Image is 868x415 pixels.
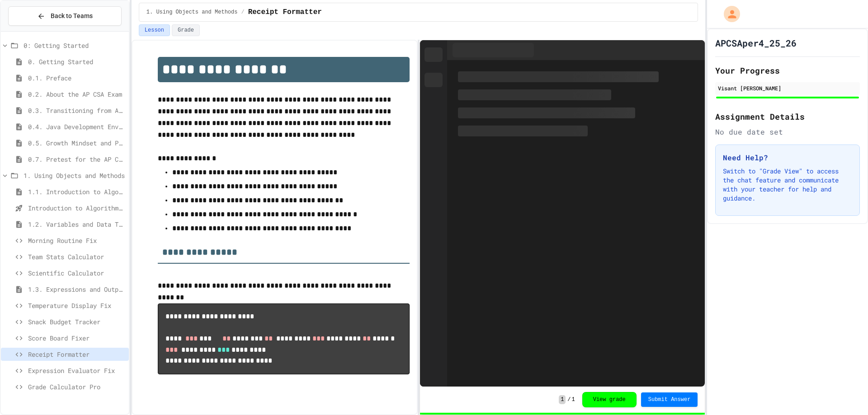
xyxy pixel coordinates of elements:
span: Introduction to Algorithms, Programming, and Compilers [28,203,125,213]
button: Back to Teams [8,6,122,26]
div: My Account [714,4,742,24]
span: / [567,396,571,403]
p: Switch to "Grade View" to access the chat feature and communicate with your teacher for help and ... [723,167,852,203]
span: 1.1. Introduction to Algorithms, Programming, and Compilers [28,187,125,196]
span: 1 [572,396,575,403]
span: Snack Budget Tracker [28,317,125,326]
span: 0.3. Transitioning from AP CSP to AP CSA [28,106,125,115]
span: Receipt Formatter [248,7,322,18]
span: Score Board Fixer [28,333,125,343]
span: 0. Getting Started [28,57,125,66]
div: Visant [PERSON_NAME] [718,84,857,92]
button: Lesson [139,24,170,36]
span: 1. Using Objects and Methods [146,9,238,16]
span: Morning Routine Fix [28,236,125,245]
span: 0.2. About the AP CSA Exam [28,89,125,99]
span: Grade Calculator Pro [28,382,125,392]
span: Temperature Display Fix [28,301,125,310]
span: 1. Using Objects and Methods [24,171,125,180]
h2: Your Progress [715,64,860,77]
span: 0.4. Java Development Environments [28,122,125,131]
span: Back to Teams [51,11,93,21]
span: 0.5. Growth Mindset and Pair Programming [28,138,125,148]
span: 0.1. Preface [28,73,125,83]
span: Receipt Formatter [28,350,125,359]
h2: Assignment Details [715,110,860,123]
h3: Need Help? [723,152,852,163]
button: Submit Answer [641,392,698,407]
span: 0: Getting Started [24,41,125,50]
span: 1.3. Expressions and Output [New] [28,284,125,294]
button: Grade [172,24,200,36]
span: Expression Evaluator Fix [28,366,125,375]
button: View grade [582,392,637,407]
div: No due date set [715,126,860,137]
span: 1.2. Variables and Data Types [28,219,125,229]
span: Scientific Calculator [28,268,125,278]
span: 1 [559,395,566,404]
h1: APCSAper4_25_26 [715,37,797,49]
span: / [241,9,244,16]
span: Submit Answer [648,396,691,403]
span: Team Stats Calculator [28,252,125,261]
span: 0.7. Pretest for the AP CSA Exam [28,154,125,164]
